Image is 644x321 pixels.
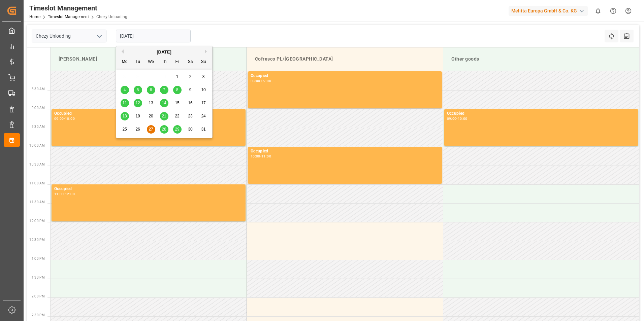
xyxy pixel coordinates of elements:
[48,14,89,19] a: Timeslot Management
[449,53,634,65] div: Other goods
[32,125,45,129] span: 9:30 AM
[32,106,45,110] span: 9:00 AM
[175,127,179,132] span: 29
[32,294,45,298] span: 2:00 PM
[29,219,45,223] span: 12:00 PM
[121,125,129,134] div: Choose Monday, August 25th, 2025
[65,117,75,120] div: 10:00
[186,86,195,94] div: Choose Saturday, August 9th, 2025
[135,127,140,132] span: 26
[173,99,182,107] div: Choose Friday, August 15th, 2025
[32,313,45,317] span: 2:30 PM
[186,99,195,107] div: Choose Saturday, August 16th, 2025
[205,49,209,53] button: Next Month
[54,186,243,192] div: Occupied
[176,74,179,79] span: 1
[160,99,168,107] div: Choose Thursday, August 14th, 2025
[509,6,588,16] div: Melitta Europa GmbH & Co. KG
[199,112,208,120] div: Choose Sunday, August 24th, 2025
[65,192,75,195] div: 12:00
[252,53,438,65] div: Cofresco PL/[GEOGRAPHIC_DATA]
[199,86,208,94] div: Choose Sunday, August 10th, 2025
[147,86,155,94] div: Choose Wednesday, August 6th, 2025
[173,58,182,66] div: Fr
[162,101,166,105] span: 14
[134,125,142,134] div: Choose Tuesday, August 26th, 2025
[160,58,168,66] div: Th
[260,155,261,158] div: -
[147,125,155,134] div: Choose Wednesday, August 27th, 2025
[186,112,195,120] div: Choose Saturday, August 23rd, 2025
[160,112,168,120] div: Choose Thursday, August 21st, 2025
[121,86,129,94] div: Choose Monday, August 4th, 2025
[64,117,65,120] div: -
[122,101,127,105] span: 11
[162,114,166,118] span: 21
[134,86,142,94] div: Choose Tuesday, August 5th, 2025
[54,110,243,117] div: Occupied
[121,99,129,107] div: Choose Monday, August 11th, 2025
[122,127,127,132] span: 25
[606,3,621,19] button: Help Center
[173,86,182,94] div: Choose Friday, August 8th, 2025
[201,127,205,132] span: 31
[447,117,457,120] div: 09:00
[173,112,182,120] div: Choose Friday, August 22nd, 2025
[199,125,208,134] div: Choose Sunday, August 31st, 2025
[122,114,127,118] span: 18
[201,87,205,92] span: 10
[456,117,457,120] div: -
[251,79,260,82] div: 08:00
[189,74,192,79] span: 2
[162,127,166,132] span: 28
[199,73,208,81] div: Choose Sunday, August 3rd, 2025
[124,87,126,92] span: 4
[64,192,65,195] div: -
[149,114,153,118] span: 20
[188,101,192,105] span: 16
[29,200,45,204] span: 11:30 AM
[163,87,165,92] span: 7
[201,114,205,118] span: 24
[186,58,195,66] div: Sa
[134,58,142,66] div: Tu
[135,114,140,118] span: 19
[173,125,182,134] div: Choose Friday, August 29th, 2025
[29,144,45,147] span: 10:00 AM
[251,155,260,158] div: 10:00
[32,276,45,279] span: 1:30 PM
[121,58,129,66] div: Mo
[160,86,168,94] div: Choose Thursday, August 7th, 2025
[160,125,168,134] div: Choose Thursday, August 28th, 2025
[147,112,155,120] div: Choose Wednesday, August 20th, 2025
[199,99,208,107] div: Choose Sunday, August 17th, 2025
[188,127,192,132] span: 30
[458,117,468,120] div: 10:00
[176,87,179,92] span: 8
[202,74,205,79] span: 3
[147,58,155,66] div: We
[186,125,195,134] div: Choose Saturday, August 30th, 2025
[29,3,127,13] div: Timeslot Management
[32,87,45,91] span: 8:30 AM
[189,87,192,92] span: 9
[56,53,241,65] div: [PERSON_NAME]
[135,101,140,105] span: 12
[175,101,179,105] span: 15
[116,49,212,56] div: [DATE]
[251,73,439,79] div: Occupied
[137,87,139,92] span: 5
[29,14,40,19] a: Home
[173,73,182,81] div: Choose Friday, August 1st, 2025
[29,238,45,242] span: 12:30 PM
[175,114,179,118] span: 22
[201,101,205,105] span: 17
[120,49,124,53] button: Previous Month
[118,70,210,136] div: month 2025-08
[150,87,152,92] span: 6
[54,117,64,120] div: 09:00
[199,58,208,66] div: Su
[260,79,261,82] div: -
[147,99,155,107] div: Choose Wednesday, August 13th, 2025
[32,30,106,42] input: Type to search/select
